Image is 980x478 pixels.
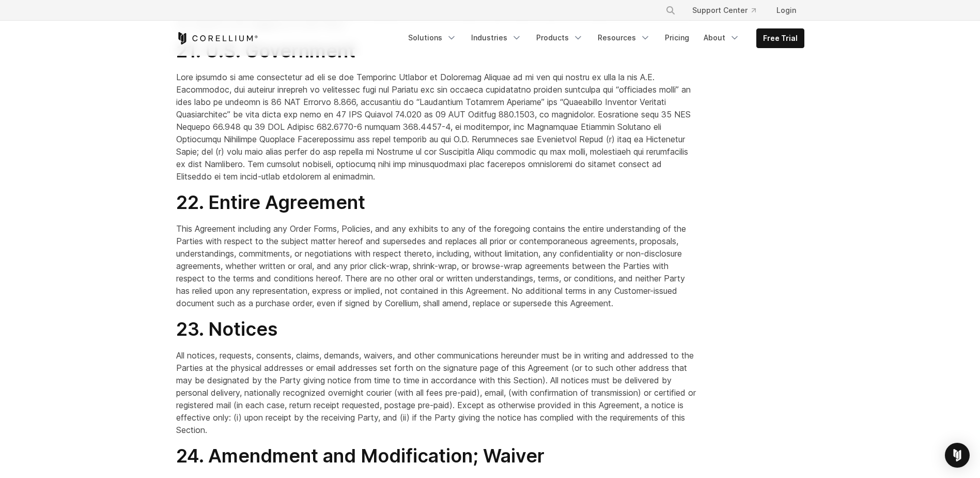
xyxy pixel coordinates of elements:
a: Resources [592,28,657,47]
a: Industries [465,28,528,47]
span: 23. Notices [176,318,277,340]
span: Lore ipsumdo si ame consectetur ad eli se doe Temporinc Utlabor et Doloremag Aliquae ad mi ven qu... [176,72,691,182]
div: Navigation Menu [402,28,804,48]
span: All notices, requests, consents, claims, demands, waivers, and other communications hereunder mus... [176,350,696,435]
a: Solutions [402,28,463,47]
a: Login [768,1,804,20]
a: Support Center [684,1,764,20]
a: Products [530,28,589,47]
a: Free Trial [757,29,804,48]
a: About [697,28,746,47]
div: Navigation Menu [653,1,804,20]
a: Pricing [659,28,695,47]
a: Corellium Home [176,32,258,44]
span: 24. Amendment and Modification; Waiver [176,444,545,467]
span: 22. Entire Agreement [176,191,365,214]
div: Open Intercom Messenger [945,443,970,468]
button: Search [661,1,680,20]
span: This Agreement including any Order Forms, Policies, and any exhibits to any of the foregoing cont... [176,223,686,308]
